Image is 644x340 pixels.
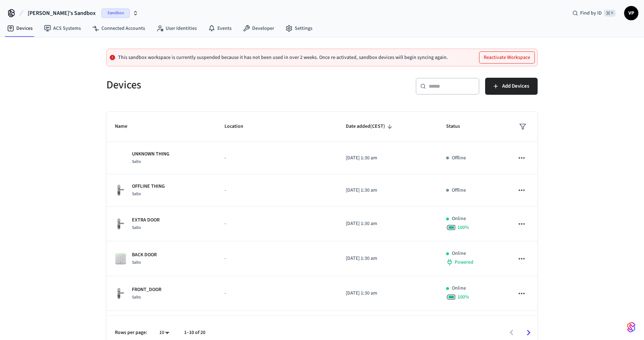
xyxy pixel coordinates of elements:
[455,259,473,266] span: Powered
[132,150,170,158] p: UNKNOWN THING
[580,10,602,17] span: Find by ID
[224,154,329,162] p: -
[346,220,429,227] p: [DATE] 1:30 am
[115,287,126,300] img: salto_escutcheon_pin
[132,251,157,259] p: BACK DOOR
[132,183,165,190] p: OFFLINE THING
[132,191,141,197] span: Salto
[502,82,529,91] span: Add Devices
[452,215,466,223] p: Online
[627,322,635,333] img: SeamLogoGradient.69752ec5.svg
[132,225,141,231] span: Salto
[132,294,141,300] span: Salto
[132,286,161,294] p: FRONT_DOOR
[452,154,466,162] p: Offline
[184,329,205,336] p: 1–10 of 20
[346,187,429,194] p: [DATE] 1:30 am
[224,187,329,194] p: -
[115,121,137,132] span: Name
[452,187,466,194] p: Offline
[457,224,469,231] span: 100 %
[87,22,151,35] a: Connected Accounts
[624,6,638,20] button: VP
[115,329,147,336] p: Rows per page:
[38,22,87,35] a: ACS Systems
[132,159,141,165] span: Salto
[224,220,329,227] p: -
[1,22,38,35] a: Devices
[156,328,173,338] div: 10
[115,218,126,230] img: salto_escutcheon_pin
[106,78,318,92] h5: Devices
[346,255,429,262] p: [DATE] 1:30 am
[446,121,469,132] span: Status
[151,22,202,35] a: User Identities
[457,294,469,301] span: 100 %
[346,121,394,132] span: Date added(CEST)
[280,22,318,35] a: Settings
[237,22,280,35] a: Developer
[346,154,429,162] p: [DATE] 1:30 am
[132,216,160,224] p: EXTRA DOOR
[224,121,252,132] span: Location
[604,10,616,17] span: ⌘ K
[132,259,141,265] span: Salto
[625,7,638,20] span: VP
[346,290,429,297] p: [DATE] 1:30 am
[101,9,130,18] span: Sandbox
[115,184,126,196] img: salto_escutcheon_pin
[118,55,448,60] p: This sandbox workspace is currently suspended because it has not been used in over 2 weeks. Once ...
[224,255,329,262] p: -
[485,78,538,95] button: Add Devices
[28,9,96,17] span: [PERSON_NAME]'s Sandbox
[224,290,329,297] p: -
[452,285,466,292] p: Online
[567,7,621,20] div: Find by ID⌘ K
[452,250,466,257] p: Online
[202,22,237,35] a: Events
[115,253,126,264] img: salto_wallreader_pin
[479,52,534,63] button: Reactivate Workspace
